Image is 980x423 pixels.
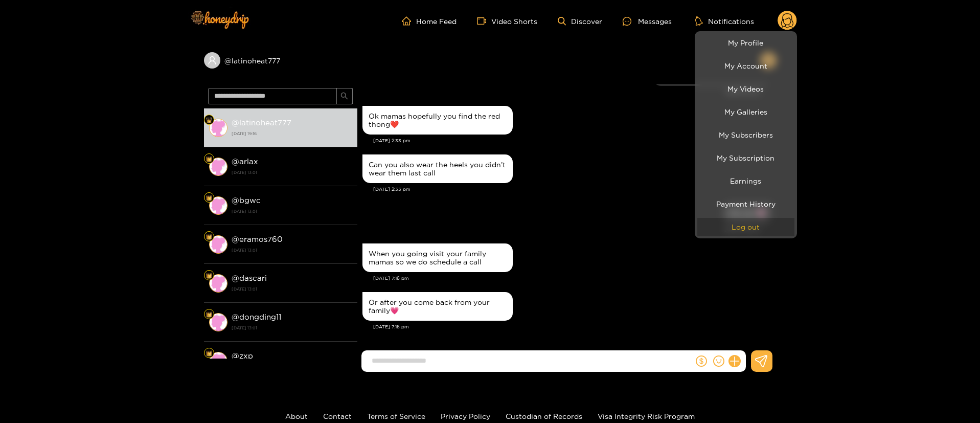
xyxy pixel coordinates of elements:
a: Payment History [697,195,794,213]
a: My Videos [697,80,794,98]
a: My Galleries [697,103,794,121]
a: My Account [697,57,794,75]
a: My Profile [697,34,794,52]
a: My Subscription [697,149,794,167]
button: Log out [697,218,794,236]
a: My Subscribers [697,126,794,144]
a: Earnings [697,172,794,190]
